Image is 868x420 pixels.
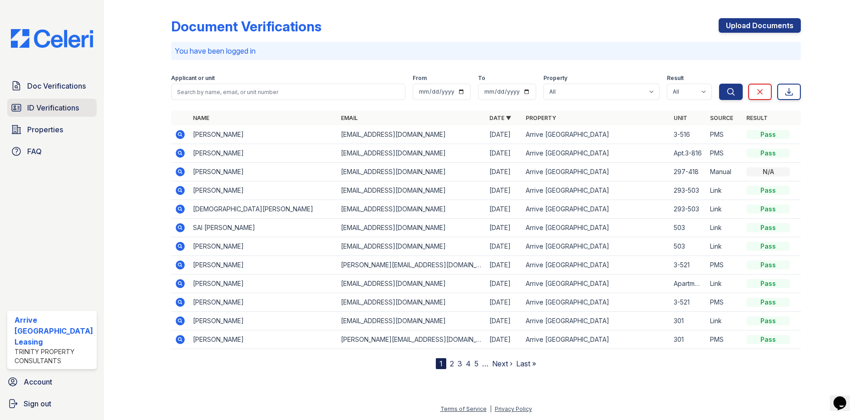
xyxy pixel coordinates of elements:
td: [DEMOGRAPHIC_DATA][PERSON_NAME] [189,200,338,219]
a: 2 [450,359,454,368]
td: [DATE] [486,293,522,312]
a: Terms of Service [440,405,487,412]
td: [EMAIL_ADDRESS][DOMAIN_NAME] [337,125,486,144]
div: N/A [746,167,790,176]
label: Applicant or unit [171,75,215,82]
td: [PERSON_NAME][EMAIL_ADDRESS][DOMAIN_NAME] [337,256,486,275]
a: Properties [7,120,97,139]
div: Pass [746,186,790,195]
td: [EMAIL_ADDRESS][DOMAIN_NAME] [337,275,486,293]
a: Property [526,115,556,121]
td: [PERSON_NAME] [189,144,338,163]
div: Arrive [GEOGRAPHIC_DATA] Leasing [15,315,93,347]
div: | [490,405,492,412]
td: Arrive [GEOGRAPHIC_DATA] [522,312,671,330]
td: PMS [706,144,743,163]
td: [EMAIL_ADDRESS][DOMAIN_NAME] [337,200,486,219]
td: [DATE] [486,163,522,181]
a: Doc Verifications [7,77,97,95]
div: Pass [746,130,790,139]
td: [EMAIL_ADDRESS][DOMAIN_NAME] [337,293,486,312]
a: 5 [474,359,478,368]
a: Sign out [4,395,100,413]
div: Pass [746,205,790,214]
td: [DATE] [486,144,522,163]
p: You have been logged in [175,45,798,56]
td: [DATE] [486,200,522,219]
td: Arrive [GEOGRAPHIC_DATA] [522,256,671,275]
div: Pass [746,298,790,307]
a: Source [710,115,733,121]
td: Arrive [GEOGRAPHIC_DATA] [522,275,671,293]
span: Account [24,376,52,387]
td: 503 [670,219,706,237]
span: ID Verifications [27,102,79,113]
td: [EMAIL_ADDRESS][DOMAIN_NAME] [337,312,486,330]
label: Property [543,75,567,82]
a: 4 [466,359,471,368]
label: From [413,75,427,82]
img: CE_Logo_Blue-a8612792a0a2168367f1c8372b55b34899dd931a85d93a1a3d3e32e68fde9ad4.png [4,29,100,48]
td: [EMAIL_ADDRESS][DOMAIN_NAME] [337,219,486,237]
td: 297-418 [670,163,706,181]
td: 3-521 [670,293,706,312]
span: Sign out [24,398,51,409]
span: Doc Verifications [27,80,86,91]
td: 503 [670,237,706,256]
td: [DATE] [486,330,522,349]
a: Next › [492,359,513,368]
td: Arrive [GEOGRAPHIC_DATA] [522,330,671,349]
td: [PERSON_NAME] [189,330,338,349]
a: Name [193,115,209,121]
td: [PERSON_NAME][EMAIL_ADDRESS][DOMAIN_NAME] [337,330,486,349]
div: Pass [746,242,790,251]
td: 293-503 [670,181,706,200]
td: Arrive [GEOGRAPHIC_DATA] [522,144,671,163]
td: Arrive [GEOGRAPHIC_DATA] [522,181,671,200]
td: [EMAIL_ADDRESS][DOMAIN_NAME] [337,181,486,200]
td: Arrive [GEOGRAPHIC_DATA] [522,293,671,312]
span: Properties [27,124,63,135]
div: Document Verifications [171,18,321,35]
div: Trinity Property Consultants [15,347,93,365]
a: Upload Documents [719,18,801,33]
td: [EMAIL_ADDRESS][DOMAIN_NAME] [337,237,486,256]
td: Apt.3-816 [670,144,706,163]
td: SAI [PERSON_NAME] [189,219,338,237]
a: FAQ [7,142,97,160]
td: Manual [706,163,743,181]
td: PMS [706,330,743,349]
td: Link [706,200,743,219]
td: [EMAIL_ADDRESS][DOMAIN_NAME] [337,144,486,163]
span: … [482,358,488,369]
td: [DATE] [486,275,522,293]
td: Link [706,237,743,256]
td: Apartment: #3-001 [670,275,706,293]
a: Result [746,115,768,121]
a: Privacy Policy [495,405,532,412]
td: PMS [706,256,743,275]
td: [EMAIL_ADDRESS][DOMAIN_NAME] [337,163,486,181]
td: [PERSON_NAME] [189,125,338,144]
a: Unit [674,115,687,121]
td: 301 [670,312,706,330]
td: [PERSON_NAME] [189,181,338,200]
label: Result [667,75,684,82]
div: Pass [746,149,790,158]
td: Arrive [GEOGRAPHIC_DATA] [522,163,671,181]
a: Date ▼ [489,115,511,121]
td: [DATE] [486,237,522,256]
td: PMS [706,125,743,144]
td: [PERSON_NAME] [189,237,338,256]
td: Link [706,219,743,237]
td: 3-521 [670,256,706,275]
td: 301 [670,330,706,349]
td: [DATE] [486,312,522,330]
a: Last » [516,359,536,368]
div: Pass [746,316,790,325]
td: [DATE] [486,219,522,237]
td: 3-516 [670,125,706,144]
span: FAQ [27,146,42,157]
td: Arrive [GEOGRAPHIC_DATA] [522,237,671,256]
